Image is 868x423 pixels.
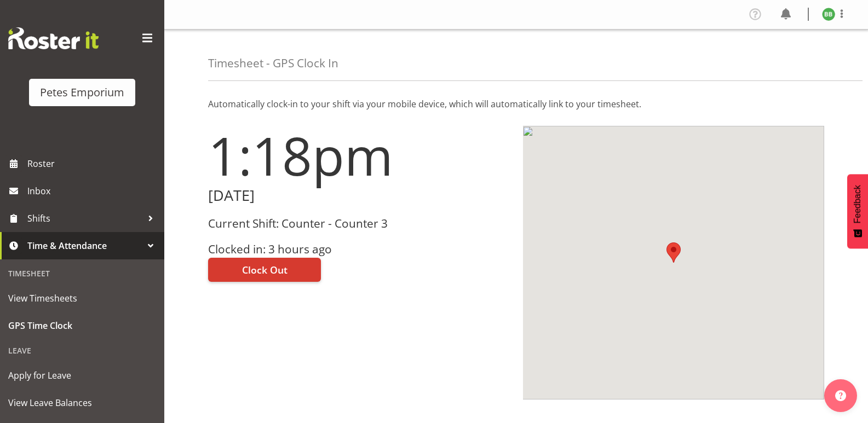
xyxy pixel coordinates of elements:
div: Petes Emporium [40,84,124,101]
span: View Timesheets [8,290,156,306]
button: Feedback - Show survey [847,174,868,248]
img: beena-bist9974.jpg [822,8,835,21]
a: View Timesheets [3,285,162,312]
button: Clock Out [208,258,321,282]
h3: Current Shift: Counter - Counter 3 [208,217,510,230]
img: help-xxl-2.png [835,390,846,401]
span: Shifts [27,210,142,227]
h1: 1:18pm [208,126,510,185]
span: View Leave Balances [8,395,156,411]
span: Clock Out [242,263,288,277]
a: GPS Time Clock [3,312,162,339]
h2: [DATE] [208,187,510,204]
div: Leave [3,339,162,362]
span: Feedback [853,185,863,223]
span: GPS Time Clock [8,317,156,334]
p: Automatically clock-in to your shift via your mobile device, which will automatically link to you... [208,97,824,111]
img: Rosterit website logo [8,27,99,49]
div: Timesheet [3,262,162,285]
h3: Clocked in: 3 hours ago [208,243,510,256]
span: Roster [27,155,159,172]
a: View Leave Balances [3,389,162,416]
h4: Timesheet - GPS Clock In [208,57,338,69]
a: Apply for Leave [3,362,162,389]
span: Inbox [27,183,159,199]
span: Time & Attendance [27,237,142,254]
span: Apply for Leave [8,367,156,384]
